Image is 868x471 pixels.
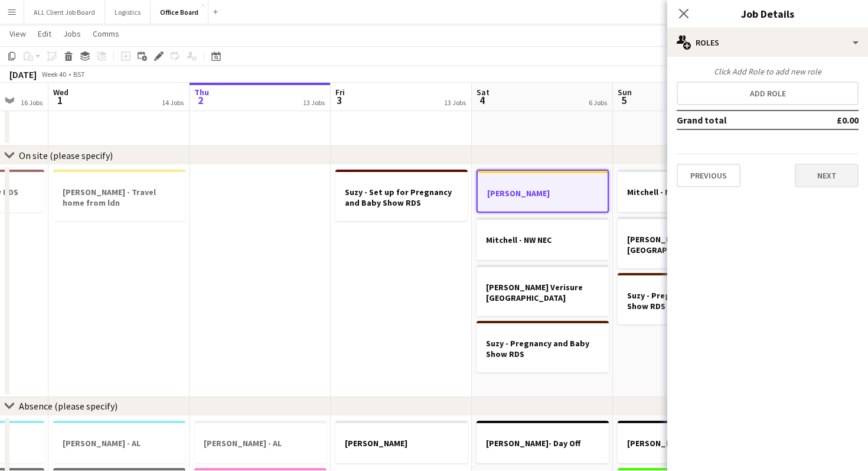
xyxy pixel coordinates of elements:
app-job-card: [PERSON_NAME] Verisure [GEOGRAPHIC_DATA] [477,265,609,316]
h3: [PERSON_NAME] Verisure [GEOGRAPHIC_DATA] [618,234,750,255]
div: 6 Jobs [589,98,607,107]
div: 14 Jobs [162,98,184,107]
button: Next [795,164,859,187]
button: Office Board [151,1,208,24]
span: Edit [38,28,51,39]
app-job-card: [PERSON_NAME] [477,170,609,213]
span: 3 [334,93,345,107]
h3: [PERSON_NAME]- Day Off [477,438,609,449]
td: Grand total [677,111,802,129]
a: Jobs [58,26,86,41]
span: Week 40 [39,70,68,79]
div: BST [73,70,85,79]
a: View [5,26,31,41]
span: 4 [475,93,490,107]
span: 2 [192,93,209,107]
h3: [PERSON_NAME] - AL [53,438,185,449]
div: Absence (please specify) [19,400,118,412]
h3: [PERSON_NAME] - AL [194,438,327,449]
app-job-card: [PERSON_NAME] - AL [194,421,327,463]
app-job-card: [PERSON_NAME] [335,421,468,463]
h3: [PERSON_NAME] [335,438,468,449]
app-job-card: [PERSON_NAME]- Day Off [477,421,609,463]
span: Thu [194,87,209,98]
h3: Mitchell - NW NEC [618,187,750,197]
app-job-card: [PERSON_NAME] - Travel home from ldn [53,170,185,221]
h3: Suzy - Pregnancy and Baby Show RDS [477,338,609,359]
td: £0.00 [802,111,859,129]
app-job-card: Suzy - Pregnancy and Baby Show RDS [618,273,750,324]
div: 13 Jobs [303,98,325,107]
div: Click Add Role to add new role [677,66,859,77]
button: Logistics [105,1,151,24]
h3: [PERSON_NAME] Verisure [GEOGRAPHIC_DATA] [477,282,609,303]
app-job-card: [PERSON_NAME] - AL [53,421,185,463]
h3: [PERSON_NAME] [478,188,608,199]
h3: [PERSON_NAME] - Travel home from ldn [53,187,185,208]
h3: Job Details [667,6,868,21]
button: Previous [677,164,740,187]
div: On site (please specify) [19,150,113,161]
span: Jobs [63,28,81,39]
button: Add role [677,82,859,105]
h3: Suzy - Set up for Pregnancy and Baby Show RDS [335,187,468,208]
app-job-card: [PERSON_NAME]- Day Off [618,421,750,463]
span: Sun [618,87,632,98]
button: ALL Client Job Board [24,1,105,24]
div: Roles [667,28,868,57]
span: View [9,28,26,39]
a: Comms [88,26,124,41]
h3: Mitchell - NW NEC [477,235,609,245]
app-job-card: Mitchell - NW NEC [477,217,609,260]
h3: [PERSON_NAME]- Day Off [618,438,750,449]
div: 13 Jobs [444,98,466,107]
div: 16 Jobs [21,98,43,107]
span: Comms [93,28,119,39]
app-job-card: [PERSON_NAME] Verisure [GEOGRAPHIC_DATA] [618,217,750,268]
span: Wed [53,87,68,98]
span: Fri [335,87,345,98]
div: [DATE] [9,69,37,80]
span: 1 [51,93,68,107]
app-job-card: Suzy - Set up for Pregnancy and Baby Show RDS [335,170,468,221]
h3: Suzy - Pregnancy and Baby Show RDS [618,290,750,311]
span: Sat [477,87,490,98]
a: Edit [33,26,56,41]
app-job-card: Mitchell - NW NEC [618,170,750,212]
app-job-card: Suzy - Pregnancy and Baby Show RDS [477,321,609,372]
span: 5 [616,93,632,107]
